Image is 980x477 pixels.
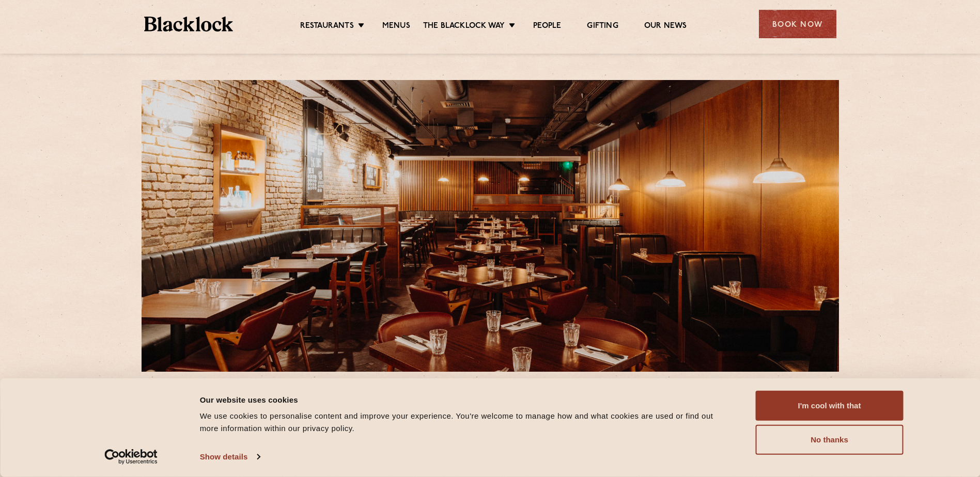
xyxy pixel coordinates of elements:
a: Show details [200,449,260,465]
a: People [533,21,561,33]
button: I'm cool with that [756,391,904,421]
a: Menus [382,21,410,33]
a: Gifting [587,21,618,33]
div: Our website uses cookies [200,393,733,406]
div: Book Now [759,10,836,38]
a: Usercentrics Cookiebot - opens in a new window [86,449,176,465]
img: BL_Textured_Logo-footer-cropped.svg [144,17,234,31]
a: The Blacklock Way [423,21,505,33]
a: Our News [644,21,687,33]
a: Restaurants [300,21,354,33]
button: No thanks [756,425,904,455]
div: We use cookies to personalise content and improve your experience. You're welcome to manage how a... [200,410,733,435]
